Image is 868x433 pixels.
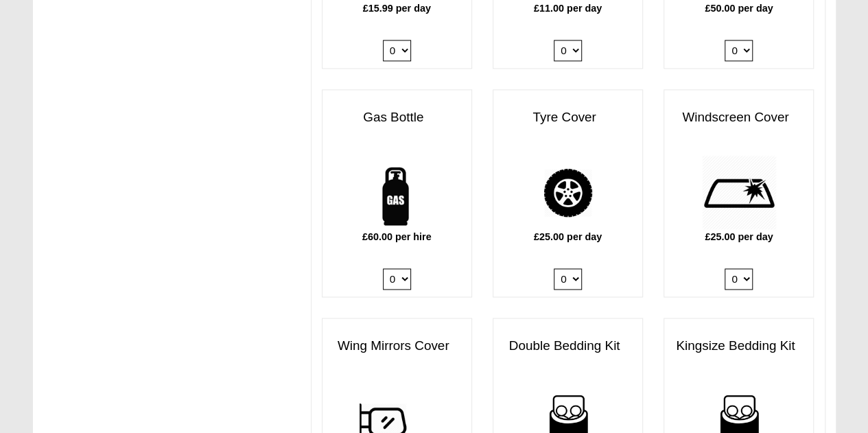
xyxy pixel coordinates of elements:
[664,104,813,132] h3: Windscreen Cover
[534,231,602,242] b: £25.00 per day
[360,155,434,230] img: gas-bottle.png
[530,155,605,230] img: tyre.png
[705,3,773,14] b: £50.00 per day
[705,231,773,242] b: £25.00 per day
[322,104,471,132] h3: Gas Bottle
[363,3,431,14] b: £15.99 per day
[701,155,776,230] img: windscreen.png
[534,3,602,14] b: £11.00 per day
[664,332,813,360] h3: Kingsize Bedding Kit
[493,104,642,132] h3: Tyre Cover
[322,332,471,360] h3: Wing Mirrors Cover
[362,231,432,242] b: £60.00 per hire
[493,332,642,360] h3: Double Bedding Kit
